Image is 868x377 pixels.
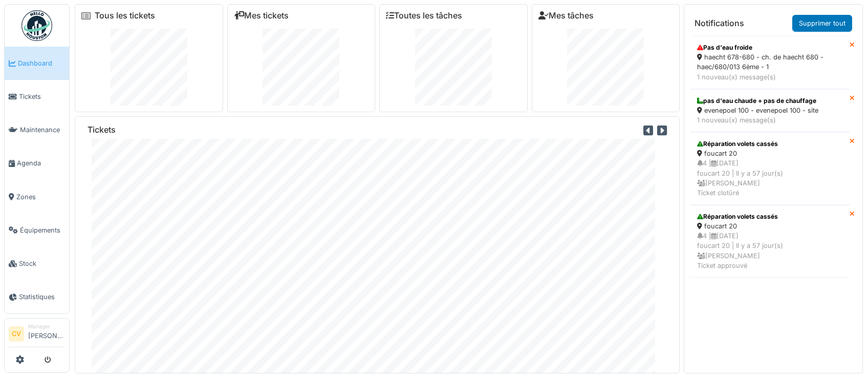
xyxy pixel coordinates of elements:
[21,10,52,41] img: Badge_color-CXgf-gQk.svg
[697,212,843,221] div: Réparation volets cassés
[695,18,744,28] h6: Notifications
[17,158,65,168] span: Agenda
[28,323,65,345] li: [PERSON_NAME]
[697,52,843,72] div: haecht 678-680 - ch. de haecht 680 - haec/680/013 6ème - 1
[690,89,850,132] a: pas d'eau chaude + pas de chauffage evenepoel 100 - evenepoel 100 - site 1 nouveau(x) message(s)
[697,115,843,125] div: 1 nouveau(x) message(s)
[5,214,69,247] a: Équipements
[690,36,850,89] a: Pas d'eau froide haecht 678-680 - ch. de haecht 680 - haec/680/013 6ème - 1 1 nouveau(x) message(s)
[792,15,852,32] a: Supprimer tout
[19,259,65,268] span: Stock
[697,139,843,149] div: Réparation volets cassés
[697,96,843,106] div: pas d'eau chaude + pas de chauffage
[95,11,155,20] a: Tous les tickets
[19,92,65,101] span: Tickets
[19,292,65,302] span: Statistiques
[9,326,24,342] li: CV
[690,205,850,278] a: Réparation volets cassés foucart 20 4 |[DATE]foucart 20 | Il y a 57 jour(s) [PERSON_NAME]Ticket a...
[5,280,69,313] a: Statistiques
[5,47,69,80] a: Dashboard
[16,192,65,202] span: Zones
[5,146,69,180] a: Agenda
[538,11,594,20] a: Mes tâches
[20,225,65,235] span: Équipements
[88,125,116,135] h6: Tickets
[697,72,843,82] div: 1 nouveau(x) message(s)
[697,43,843,52] div: Pas d'eau froide
[697,149,843,158] div: foucart 20
[697,231,843,270] div: 4 | [DATE] foucart 20 | Il y a 57 jour(s) [PERSON_NAME] Ticket approuvé
[5,80,69,113] a: Tickets
[690,132,850,205] a: Réparation volets cassés foucart 20 4 |[DATE]foucart 20 | Il y a 57 jour(s) [PERSON_NAME]Ticket c...
[9,323,65,347] a: CV Manager[PERSON_NAME]
[28,323,65,330] div: Manager
[20,125,65,135] span: Maintenance
[5,247,69,280] a: Stock
[697,106,843,115] div: evenepoel 100 - evenepoel 100 - site
[18,58,65,68] span: Dashboard
[697,158,843,198] div: 4 | [DATE] foucart 20 | Il y a 57 jour(s) [PERSON_NAME] Ticket clotûré
[5,113,69,146] a: Maintenance
[386,11,462,20] a: Toutes les tâches
[697,221,843,231] div: foucart 20
[234,11,289,20] a: Mes tickets
[5,180,69,214] a: Zones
